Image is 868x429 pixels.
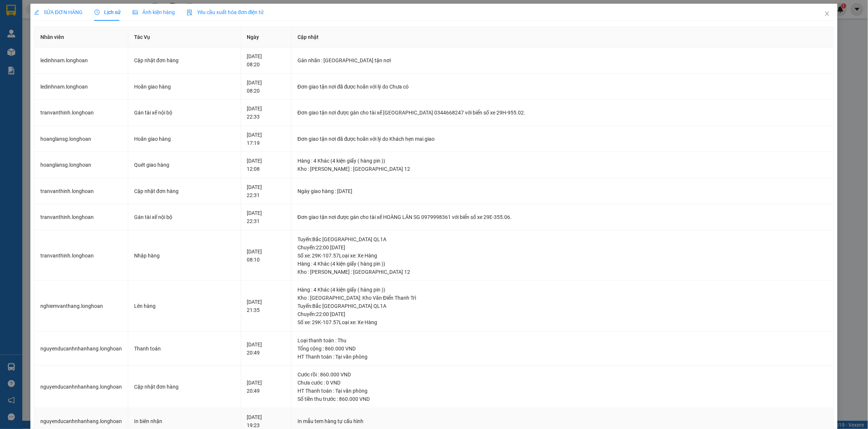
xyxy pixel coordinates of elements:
[297,165,828,173] div: Kho : [PERSON_NAME] : [GEOGRAPHIC_DATA] 12
[34,332,128,366] td: nguyenducanhnhanhang.longhoan
[241,27,292,47] th: Ngày
[297,370,828,379] div: Cước rồi : 860.000 VND
[134,109,235,117] div: Gán tài xế nội bộ
[133,10,138,15] span: picture
[134,417,235,425] div: In biên nhận
[34,366,128,408] td: nguyenducanhnhanhang.longhoan
[187,10,193,16] img: icon
[247,379,286,395] div: [DATE] 20:49
[34,74,128,100] td: ledinhnam.longhoan
[297,56,828,64] div: Gán nhãn : [GEOGRAPHIC_DATA] tận nơi
[134,302,235,310] div: Lên hàng
[297,379,828,387] div: Chưa cước : 0 VND
[297,294,828,302] div: Kho : [GEOGRAPHIC_DATA]: Kho Văn Điển Thanh Trì
[34,47,128,74] td: ledinhnam.longhoan
[297,135,828,143] div: Đơn giao tận nơi đã được hoãn với lý do Khách hẹn mai giao
[34,100,128,126] td: tranvanthinh.longhoan
[134,345,235,353] div: Thanh toán
[297,353,828,361] div: HT Thanh toán : Tại văn phòng
[134,213,235,221] div: Gán tài xế nội bộ
[134,187,235,195] div: Cập nhật đơn hàng
[134,135,235,143] div: Hoãn giao hàng
[34,126,128,152] td: hoanglansg.longhoan
[134,252,235,260] div: Nhập hàng
[297,417,828,425] div: In mẫu tem hàng tự cấu hình
[297,235,828,260] div: Tuyến : Bắc [GEOGRAPHIC_DATA] QL1A Chuyến: 22:00 [DATE] Số xe: 29K-107.57 Loại xe: Xe Hàng
[247,209,286,225] div: [DATE] 22:31
[134,383,235,391] div: Cập nhật đơn hàng
[34,9,83,15] span: SỬA ĐƠN HÀNG
[94,9,121,15] span: Lịch sử
[187,9,264,15] span: Yêu cầu xuất hóa đơn điện tử
[297,213,828,221] div: Đơn giao tận nơi được gán cho tài xế HOÀNG LÂN SG 0979998361 với biển số xe 29E-355.06.
[297,260,828,268] div: Hàng : 4 Khác (4 kiện giấy ( hàng pin ))
[247,131,286,147] div: [DATE] 17:19
[824,11,830,17] span: close
[247,183,286,199] div: [DATE] 22:31
[297,387,828,395] div: HT Thanh toán : Tại văn phòng
[247,104,286,121] div: [DATE] 22:33
[247,298,286,314] div: [DATE] 21:35
[34,27,128,47] th: Nhân viên
[247,79,286,95] div: [DATE] 08:20
[128,27,241,47] th: Tác Vụ
[292,27,834,47] th: Cập nhật
[34,178,128,204] td: tranvanthinh.longhoan
[134,56,235,64] div: Cập nhật đơn hàng
[94,10,100,15] span: clock-circle
[34,230,128,281] td: tranvanthinh.longhoan
[133,9,175,15] span: Ảnh kiện hàng
[297,302,828,326] div: Tuyến : Bắc [GEOGRAPHIC_DATA] QL1A Chuyến: 22:00 [DATE] Số xe: 29K-107.57 Loại xe: Xe Hàng
[297,157,828,165] div: Hàng : 4 Khác (4 kiện giấy ( hàng pin ))
[34,204,128,230] td: tranvanthinh.longhoan
[297,83,828,91] div: Đơn giao tận nơi đã được hoãn với lý do Chưa có
[34,152,128,178] td: hoanglansg.longhoan
[297,286,828,294] div: Hàng : 4 Khác (4 kiện giấy ( hàng pin ))
[247,247,286,264] div: [DATE] 08:10
[297,336,828,345] div: Loại thanh toán : Thu
[134,161,235,169] div: Quét giao hàng
[297,395,828,403] div: Số tiền thu trước : 860.000 VND
[297,268,828,276] div: Kho : [PERSON_NAME] : [GEOGRAPHIC_DATA] 12
[297,187,828,195] div: Ngày giao hàng : [DATE]
[297,109,828,117] div: Đơn giao tận nơi được gán cho tài xế [GEOGRAPHIC_DATA] 0344668247 với biển số xe 29H-955.02.
[247,157,286,173] div: [DATE] 12:08
[34,10,39,15] span: edit
[817,4,838,24] button: Close
[34,281,128,332] td: nghiemvanthang.longhoan
[134,83,235,91] div: Hoãn giao hàng
[247,340,286,357] div: [DATE] 20:49
[247,52,286,69] div: [DATE] 08:20
[297,345,828,353] div: Tổng cộng : 860.000 VND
